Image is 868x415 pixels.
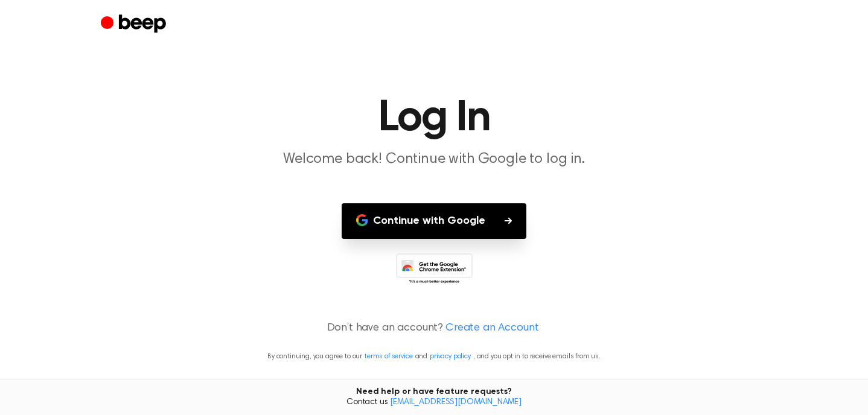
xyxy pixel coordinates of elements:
[14,320,854,337] p: Don’t have an account?
[430,353,471,360] a: privacy policy
[365,353,412,360] a: terms of service
[445,320,538,337] a: Create an Account
[342,203,526,239] button: Continue with Google
[14,351,854,362] p: By continuing, you agree to our and , and you opt in to receive emails from us.
[125,97,743,140] h1: Log In
[390,398,522,407] a: [EMAIL_ADDRESS][DOMAIN_NAME]
[7,398,861,408] span: Contact us
[101,13,169,36] a: Beep
[202,150,666,169] p: Welcome back! Continue with Google to log in.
